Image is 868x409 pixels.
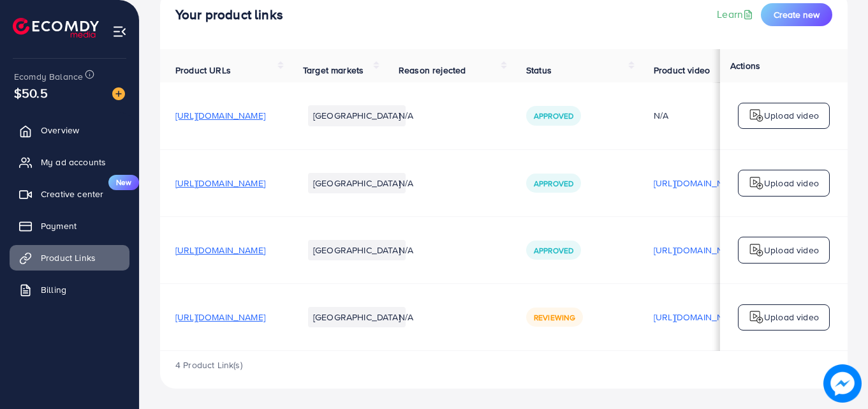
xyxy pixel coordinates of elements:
span: N/A [399,311,413,323]
span: New [108,175,139,190]
span: Billing [41,283,66,296]
a: Product Links [10,245,129,271]
li: [GEOGRAPHIC_DATA] [308,240,406,260]
span: Approved [534,178,573,189]
span: Product Links [41,251,96,264]
button: Create new [761,3,832,26]
img: logo [749,108,764,123]
span: Status [526,64,552,77]
span: Target markets [303,64,364,77]
p: [URL][DOMAIN_NAME] [654,175,744,191]
span: Actions [730,59,760,72]
p: Upload video [764,108,819,123]
span: 4 Product Link(s) [175,359,242,371]
img: logo [749,242,764,258]
img: menu [112,24,127,39]
span: $50.5 [14,84,48,102]
li: [GEOGRAPHIC_DATA] [308,173,406,193]
a: Overview [10,117,129,143]
span: Overview [41,124,79,137]
span: Approved [534,110,573,121]
div: N/A [654,109,744,122]
span: Product URLs [175,64,231,77]
p: Upload video [764,175,819,191]
img: image [823,364,862,403]
span: Approved [534,245,573,256]
span: N/A [399,244,413,257]
span: [URL][DOMAIN_NAME] [175,311,265,323]
a: Billing [10,277,129,302]
span: N/A [399,109,413,122]
a: Learn [717,7,756,22]
span: Create new [774,8,820,21]
img: logo [13,18,99,38]
span: Product video [654,64,710,77]
img: image [112,87,125,100]
p: [URL][DOMAIN_NAME] [654,309,744,325]
span: [URL][DOMAIN_NAME] [175,244,265,257]
a: My ad accounts [10,149,129,175]
p: Upload video [764,309,819,325]
span: Reviewing [534,312,575,323]
span: [URL][DOMAIN_NAME] [175,177,265,190]
span: Reason rejected [399,64,466,77]
li: [GEOGRAPHIC_DATA] [308,307,406,327]
li: [GEOGRAPHIC_DATA] [308,105,406,126]
span: Ecomdy Balance [14,70,83,83]
img: logo [749,175,764,191]
img: logo [749,309,764,325]
span: My ad accounts [41,156,106,168]
p: Upload video [764,242,819,258]
a: Creative centerNew [10,181,129,207]
span: [URL][DOMAIN_NAME] [175,109,265,122]
p: [URL][DOMAIN_NAME] [654,242,744,258]
span: Payment [41,219,77,232]
h4: Your product links [175,7,283,23]
span: N/A [399,177,413,190]
a: Payment [10,213,129,239]
span: Creative center [41,188,103,200]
